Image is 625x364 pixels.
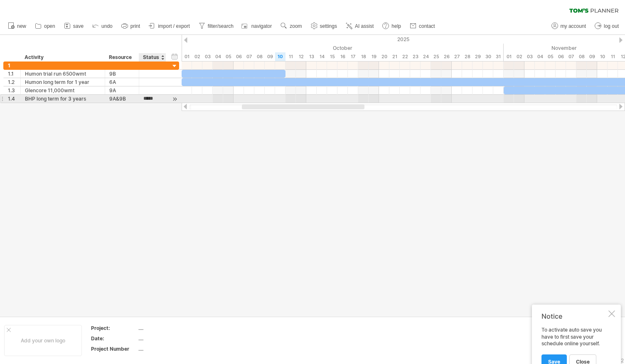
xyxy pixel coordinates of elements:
[109,70,135,78] div: 9B
[296,52,306,61] div: Sunday, 12 October 2025
[138,335,208,342] div: ....
[25,78,101,86] div: Humon long term for 1 year
[421,52,431,61] div: Friday, 24 October 2025
[254,52,265,61] div: Wednesday, 8 October 2025
[556,52,566,61] div: Thursday, 6 November 2025
[234,52,244,61] div: Monday, 6 October 2025
[138,345,208,352] div: ....
[344,21,376,32] a: AI assist
[431,52,441,61] div: Saturday, 25 October 2025
[587,52,597,61] div: Sunday, 9 November 2025
[408,21,438,32] a: contact
[213,52,223,61] div: Saturday, 4 October 2025
[25,86,101,94] div: Glencore 11,000wmt
[25,95,101,103] div: BHP long term for 3 years
[91,335,137,342] div: Date:
[535,52,545,61] div: Tuesday, 4 November 2025
[158,23,190,29] span: import / export
[604,23,619,29] span: log out
[17,23,26,29] span: new
[391,23,401,29] span: help
[265,52,275,61] div: Thursday, 9 October 2025
[275,52,285,61] div: Friday, 10 October 2025
[545,52,556,61] div: Wednesday, 5 November 2025
[441,52,452,61] div: Sunday, 26 October 2025
[109,78,135,86] div: 6A
[109,95,135,103] div: 9A&9B
[369,52,379,61] div: Sunday, 19 October 2025
[320,23,337,29] span: settings
[389,52,400,61] div: Tuesday, 21 October 2025
[8,61,20,69] div: 1
[8,70,20,78] div: 1.1
[419,23,435,29] span: contact
[524,52,535,61] div: Monday, 3 November 2025
[493,52,504,61] div: Friday, 31 October 2025
[101,23,113,29] span: undo
[8,95,20,103] div: 1.4
[138,325,208,332] div: ....
[119,21,143,32] a: print
[561,23,586,29] span: my account
[608,52,618,61] div: Tuesday, 11 November 2025
[380,21,404,32] a: help
[285,52,296,61] div: Saturday, 11 October 2025
[8,86,20,94] div: 1.3
[290,23,302,29] span: zoom
[91,345,137,352] div: Project Number
[337,52,348,61] div: Thursday, 16 October 2025
[309,21,340,32] a: settings
[202,52,213,61] div: Friday, 3 October 2025
[25,70,101,78] div: Humon trial run 6500wmt
[462,52,472,61] div: Tuesday, 28 October 2025
[44,23,55,29] span: open
[566,52,576,61] div: Friday, 7 November 2025
[348,52,358,61] div: Friday, 17 October 2025
[597,52,608,61] div: Monday, 10 November 2025
[33,21,58,32] a: open
[91,325,137,332] div: Project:
[483,52,493,61] div: Thursday, 30 October 2025
[147,21,192,32] a: import / export
[379,52,389,61] div: Monday, 20 October 2025
[278,21,304,32] a: zoom
[240,21,274,32] a: navigator
[306,52,317,61] div: Monday, 13 October 2025
[504,52,514,61] div: Saturday, 1 November 2025
[355,23,374,29] span: AI assist
[197,21,236,32] a: filter/search
[358,52,369,61] div: Saturday, 18 October 2025
[143,53,161,61] div: Status
[472,52,483,61] div: Wednesday, 29 October 2025
[109,53,134,61] div: Resource
[25,53,100,61] div: Activity
[593,21,621,32] a: log out
[251,23,272,29] span: navigator
[182,52,192,61] div: Wednesday, 1 October 2025
[4,325,82,356] div: Add your own logo
[514,52,524,61] div: Sunday, 2 November 2025
[6,21,29,32] a: new
[8,78,20,86] div: 1.2
[400,52,410,61] div: Wednesday, 22 October 2025
[452,52,462,61] div: Monday, 27 October 2025
[90,21,115,32] a: undo
[410,52,421,61] div: Thursday, 23 October 2025
[130,23,140,29] span: print
[244,52,254,61] div: Tuesday, 7 October 2025
[171,95,179,103] div: scroll to activity
[317,52,327,61] div: Tuesday, 14 October 2025
[192,52,202,61] div: Thursday, 2 October 2025
[541,312,607,320] div: Notice
[62,21,86,32] a: save
[182,44,504,52] div: October 2025
[549,21,588,32] a: my account
[576,52,587,61] div: Saturday, 8 November 2025
[73,23,84,29] span: save
[223,52,234,61] div: Sunday, 5 October 2025
[109,86,135,94] div: 9A
[327,52,337,61] div: Wednesday, 15 October 2025
[208,23,234,29] span: filter/search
